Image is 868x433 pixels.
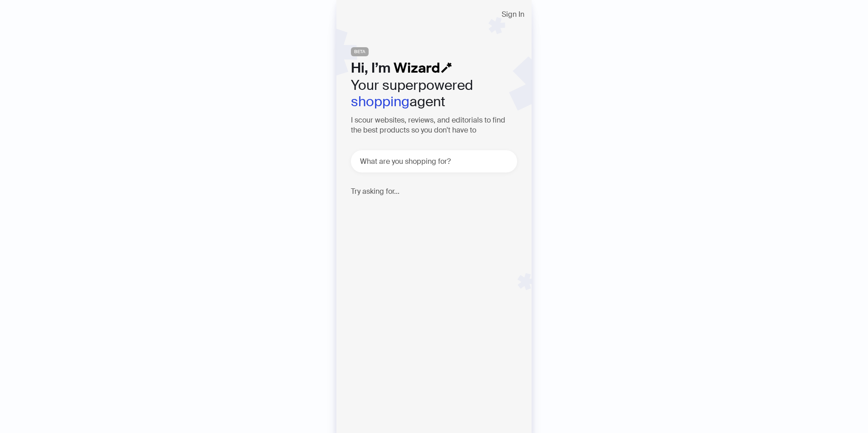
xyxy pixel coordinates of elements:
h2: Your superpowered agent [351,77,517,110]
span: Hi, I’m [351,59,390,77]
h3: I scour websites, reviews, and editorials to find the best products so you don't have to [351,115,517,136]
span: Sign In [502,11,524,18]
h4: Try asking for... [351,187,517,196]
span: BETA [351,47,369,56]
button: Sign In [494,7,532,22]
div: Top of the line air fryer with large capacity 🔥 [358,203,517,230]
em: shopping [351,93,409,110]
